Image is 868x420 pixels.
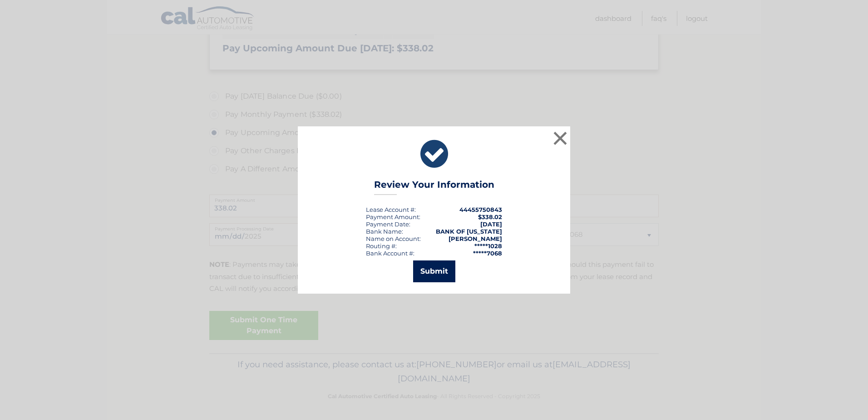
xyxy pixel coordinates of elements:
button: × [551,129,569,147]
div: Bank Name: [366,228,403,235]
strong: 44455750843 [459,206,502,213]
div: : [366,220,410,228]
span: Payment Date [366,220,409,228]
div: Payment Amount: [366,213,420,220]
div: Bank Account #: [366,250,414,257]
button: Submit [413,260,455,282]
div: Name on Account: [366,235,421,242]
h3: Review Your Information [374,179,494,195]
span: [DATE] [480,220,502,228]
strong: BANK OF [US_STATE] [436,228,502,235]
div: Lease Account #: [366,206,416,213]
div: Routing #: [366,242,397,250]
span: $338.02 [478,213,502,220]
strong: [PERSON_NAME] [449,235,502,242]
